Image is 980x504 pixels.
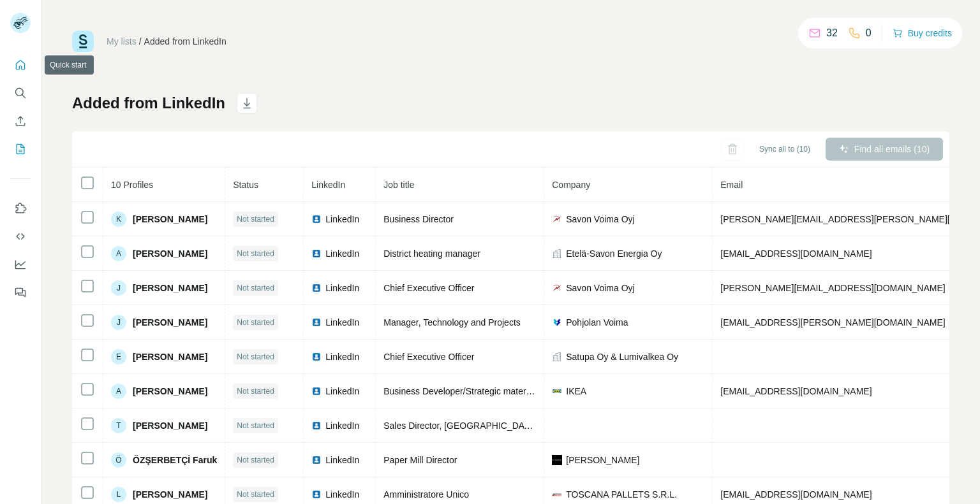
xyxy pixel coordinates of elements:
span: LinkedIn [325,282,359,294]
span: Savon Voima Oyj [566,282,634,294]
span: [PERSON_NAME] [133,419,207,432]
img: LinkedIn logo [311,455,322,465]
img: company-logo [552,214,562,224]
img: LinkedIn logo [311,283,322,293]
button: Buy credits [893,24,952,42]
span: Business Director [383,214,454,224]
img: company-logo [552,317,562,328]
span: [PERSON_NAME] [133,247,207,260]
span: LinkedIn [325,350,359,363]
img: LinkedIn logo [311,489,322,500]
span: [EMAIL_ADDRESS][DOMAIN_NAME] [720,489,872,500]
button: Use Surfe on LinkedIn [10,197,31,220]
div: J [111,315,126,330]
span: Manager, Technology and Projects [383,317,521,328]
span: Not started [237,248,274,259]
span: [PERSON_NAME] [133,488,207,501]
span: [PERSON_NAME] [133,350,207,363]
span: [PERSON_NAME] [133,385,207,398]
span: LinkedIn [325,247,359,260]
div: E [111,349,126,364]
span: 10 Profiles [111,180,153,190]
span: Not started [237,385,274,397]
span: Sync all to (10) [759,143,810,155]
button: Feedback [10,281,31,304]
button: My lists [10,138,31,161]
a: My lists [107,36,137,47]
span: District heating manager [383,248,480,259]
span: Status [233,180,258,190]
button: Dashboard [10,253,31,276]
span: Not started [237,213,274,225]
span: Job title [383,180,414,190]
span: [EMAIL_ADDRESS][DOMAIN_NAME] [720,386,872,396]
span: LinkedIn [325,385,359,398]
img: Surfe Logo [72,31,94,52]
img: company-logo [552,283,562,293]
span: Chief Executive Officer [383,352,474,362]
span: Savon Voima Oyj [566,213,634,226]
span: Not started [237,351,274,363]
p: 32 [826,25,838,41]
span: [PERSON_NAME] [133,213,207,226]
span: ÖZŞERBETÇİ Faruk [133,454,217,466]
span: Email [720,180,743,190]
span: LinkedIn [325,454,359,466]
span: IKEA [566,385,586,398]
img: company-logo [552,455,562,465]
p: 0 [866,25,872,41]
span: Amministratore Unico [383,489,469,500]
img: LinkedIn logo [311,317,322,328]
img: LinkedIn logo [311,386,322,396]
img: LinkedIn logo [311,421,322,431]
div: T [111,418,126,433]
span: Business Developer/Strategic material Purchaser, Category Wood, IKEA Components [383,386,722,396]
span: Company [552,180,590,190]
div: A [111,384,126,399]
div: L [111,487,126,502]
span: [PERSON_NAME][EMAIL_ADDRESS][DOMAIN_NAME] [720,283,945,293]
button: Search [10,82,31,104]
span: Pohjolan Voima [566,316,628,329]
span: LinkedIn [311,180,345,190]
span: LinkedIn [325,213,359,226]
span: Satupa Oy & Lumivalkea Oy [566,350,678,363]
span: Not started [237,317,274,328]
img: company-logo [552,386,562,396]
span: LinkedIn [325,419,359,432]
button: Sync all to (10) [750,140,819,159]
span: [PERSON_NAME] [133,316,207,329]
span: Not started [237,420,274,431]
span: Not started [237,454,274,466]
div: J [111,280,126,296]
img: LinkedIn logo [311,214,322,224]
span: LinkedIn [325,488,359,501]
span: LinkedIn [325,316,359,329]
span: Sales Director, [GEOGRAPHIC_DATA] [383,421,537,431]
img: LinkedIn logo [311,248,322,259]
span: [EMAIL_ADDRESS][DOMAIN_NAME] [720,248,872,259]
img: LinkedIn logo [311,352,322,362]
span: Not started [237,489,274,500]
span: [EMAIL_ADDRESS][PERSON_NAME][DOMAIN_NAME] [720,317,945,328]
button: Quick start [10,54,31,76]
img: company-logo [552,489,562,500]
div: Added from LinkedIn [144,35,226,48]
span: Not started [237,282,274,294]
li: / [139,35,142,48]
span: TOSCANA PALLETS S.R.L. [566,488,677,501]
span: [PERSON_NAME] [566,454,639,466]
button: Use Surfe API [10,225,31,248]
span: [PERSON_NAME] [133,282,207,294]
span: Paper Mill Director [383,455,457,465]
h1: Added from LinkedIn [72,93,225,113]
span: Etelä-Savon Energia Oy [566,247,662,260]
div: K [111,212,126,227]
div: Ö [111,452,126,468]
div: A [111,246,126,261]
span: Chief Executive Officer [383,283,474,293]
button: Enrich CSV [10,110,31,133]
